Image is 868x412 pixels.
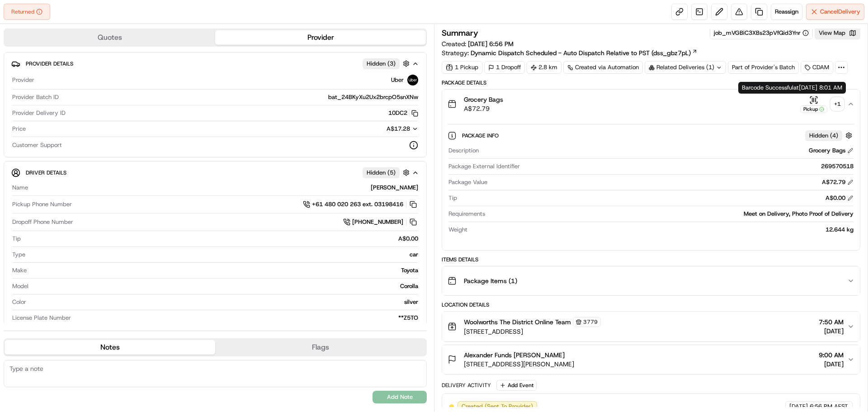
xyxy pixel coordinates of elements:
span: [STREET_ADDRESS][PERSON_NAME] [464,360,574,369]
img: 1736555255976-a54dd68f-1ca7-489b-9aae-adbdc363a1c4 [9,86,25,103]
span: Color [12,298,26,306]
a: Created via Automation [563,61,643,74]
button: View Map [815,27,860,39]
button: Hidden (4) [805,130,854,141]
span: Package Items ( 1 ) [464,276,517,285]
a: Dynamic Dispatch Scheduled - Auto Dispatch Relative to PST (dss_gbz7pL) [471,48,698,57]
span: at [DATE] 8:01 AM [793,84,842,91]
span: Reassign [775,8,798,16]
div: 💻 [76,132,84,139]
span: Type [12,251,25,259]
span: Hidden ( 4 ) [809,132,838,140]
button: Hidden (3) [363,58,412,69]
a: 📗Knowledge Base [5,128,73,144]
span: Uber [391,76,404,84]
span: Tip [12,235,21,243]
div: We're available if you need us! [31,95,114,103]
span: Knowledge Base [18,131,69,140]
div: 2.8 km [527,61,561,74]
button: Pickup+1 [800,95,844,113]
div: Location Details [442,301,860,308]
div: A$72.79 [822,178,854,186]
h3: Summary [442,29,478,37]
button: Provider DetailsHidden (3) [11,56,419,71]
button: Returned [4,4,50,20]
span: bat_24BKyXu2Ux2brcpO5snXNw [328,93,418,101]
div: + 1 [831,98,844,110]
span: Provider [12,76,34,84]
span: Requirements [448,210,485,218]
div: 1 Pickup [442,61,482,74]
div: A$0.00 [826,194,854,202]
button: Alexander Funds [PERSON_NAME][STREET_ADDRESS][PERSON_NAME]9:00 AM[DATE] [442,345,860,374]
button: CancelDelivery [806,4,864,20]
button: Add Event [496,380,537,391]
span: Alexander Funds [PERSON_NAME] [464,350,565,360]
div: Barcode Successful [738,82,846,94]
span: Dynamic Dispatch Scheduled - Auto Dispatch Relative to PST (dss_gbz7pL) [471,48,691,57]
span: Pylon [90,153,109,160]
button: Driver DetailsHidden (5) [11,165,419,180]
button: Notes [5,340,215,355]
span: Customer Support [12,141,62,149]
span: Driver Details [26,169,66,176]
span: License Plate Number [12,314,71,322]
div: Corolla [32,282,418,290]
div: Start new chat [31,86,148,95]
span: [DATE] [789,403,808,411]
button: Start new chat [154,89,165,100]
div: Strategy: [442,48,698,57]
span: Created (Sent To Provider) [462,403,533,411]
p: Welcome 👋 [9,36,165,51]
div: 269570518 [524,162,854,170]
span: Price [12,125,26,133]
span: Package Value [448,178,487,186]
span: Model [12,282,28,290]
input: Got a question? Start typing here... [24,58,163,68]
button: A$17.28 [339,125,418,133]
div: A$0.00 [24,235,418,243]
div: Grocery BagsA$72.79Pickup+1 [442,118,860,250]
img: Nash [9,9,27,27]
span: [DATE] [819,360,844,369]
div: Delivery Activity [442,382,491,389]
div: CDAM [801,61,833,74]
span: Woolworths The District Online Team [464,317,571,327]
div: car [29,251,418,259]
span: Dropoff Phone Number [12,218,73,226]
span: A$17.28 [387,125,410,133]
div: silver [30,298,418,306]
button: Provider [215,30,426,45]
span: Weight [448,226,467,234]
span: Created: [442,39,514,48]
span: Package Info [462,132,500,139]
span: [DATE] [819,327,844,336]
div: Pickup [800,105,827,113]
a: +61 480 020 263 ext. 03198416 [303,199,418,209]
div: Related Deliveries (1) [645,61,726,74]
div: Package Details [442,79,860,86]
span: Provider Delivery ID [12,109,66,117]
div: 12.644 kg [471,226,854,234]
span: 9:00 AM [819,350,844,360]
span: Provider Details [26,60,73,67]
span: Provider Batch ID [12,93,59,101]
button: Reassign [771,4,802,20]
span: Make [12,266,27,275]
div: [PERSON_NAME] [32,184,418,192]
span: Pickup Phone Number [12,200,72,208]
button: Flags [215,340,426,355]
div: Meet on Delivery, Photo Proof of Delivery [489,210,854,218]
span: [STREET_ADDRESS] [464,327,601,336]
span: 6:56 PM AEST [810,403,848,411]
span: Package External Identifier [448,162,520,170]
button: Package Items (1) [442,266,860,295]
span: Description [448,147,479,155]
div: Toyota [30,266,418,275]
span: Name [12,184,28,192]
span: Hidden ( 3 ) [367,60,396,68]
a: [PHONE_NUMBER] [343,217,418,227]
